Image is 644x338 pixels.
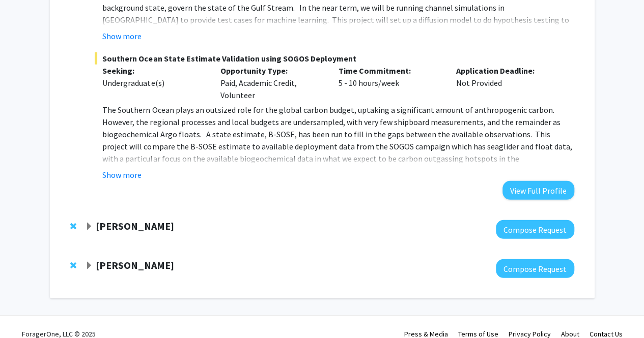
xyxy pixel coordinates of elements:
[96,220,174,232] strong: [PERSON_NAME]
[85,262,93,270] span: Expand Jeffery Klauda Bookmark
[456,65,559,77] p: Application Deadline:
[213,65,331,101] div: Paid, Academic Credit, Volunteer
[70,222,76,230] span: Remove Ning Zeng from bookmarks
[102,30,142,42] button: Show more
[330,65,449,101] div: 5 - 10 hours/week
[8,292,43,330] iframe: Chat
[496,220,574,239] button: Compose Request to Ning Zeng
[102,169,142,181] button: Show more
[496,259,574,278] button: Compose Request to Jeffery Klauda
[102,77,205,89] div: Undergraduate(s)
[220,65,323,77] p: Opportunity Type:
[449,65,567,101] div: Not Provided
[70,261,76,269] span: Remove Jeffery Klauda from bookmarks
[102,105,572,188] span: The Southern Ocean plays an outsized role for the global carbon budget, uptaking a significant am...
[96,259,174,271] strong: [PERSON_NAME]
[95,52,574,65] span: Southern Ocean State Estimate Validation using SOGOS Deployment
[85,223,93,231] span: Expand Ning Zeng Bookmark
[338,65,441,77] p: Time Commitment:
[502,181,574,200] button: View Full Profile
[102,65,205,77] p: Seeking:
